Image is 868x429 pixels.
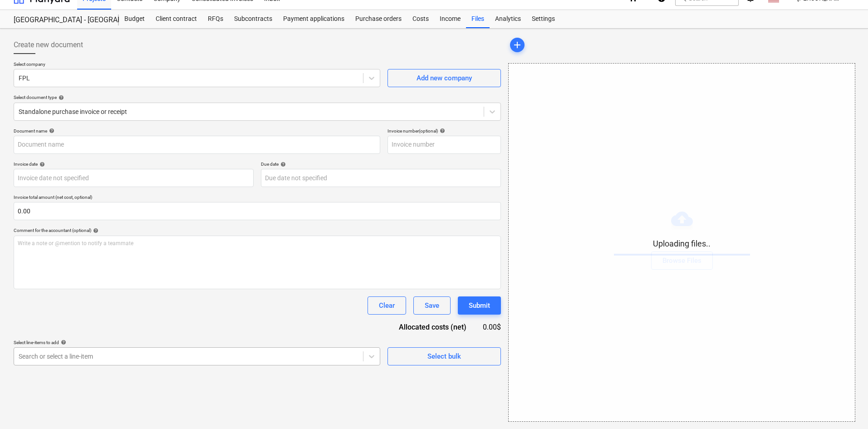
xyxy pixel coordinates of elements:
[91,228,98,233] span: help
[14,61,380,69] p: Select company
[14,15,108,25] div: [GEOGRAPHIC_DATA] - [GEOGRAPHIC_DATA]
[14,94,501,100] div: Select document type
[14,161,254,167] div: Invoice date
[458,296,501,315] button: Submit
[14,39,83,50] span: Create new document
[150,10,202,28] a: Client contract
[14,227,501,233] div: Comment for the accountant (optional)
[466,10,490,28] a: Files
[417,72,472,84] div: Add new company
[229,10,278,28] a: Subcontracts
[413,296,451,315] button: Save
[387,347,501,365] button: Select bulk
[368,296,406,315] button: Clear
[14,202,501,220] input: Invoice total amount (net cost, optional)
[387,128,501,134] div: Invoice number (optional)
[512,39,523,50] span: add
[383,322,481,332] div: Allocated costs (net)
[481,322,501,332] div: 0.00$
[350,10,407,28] a: Purchase orders
[387,136,501,154] input: Invoice number
[407,10,434,28] a: Costs
[526,10,560,28] a: Settings
[279,162,286,167] span: help
[261,169,501,187] input: Due date not specified
[434,10,466,28] a: Income
[278,10,350,28] a: Payment applications
[490,10,526,28] a: Analytics
[614,238,750,249] p: Uploading files..
[379,300,395,311] div: Clear
[438,128,445,133] span: help
[469,300,490,311] div: Submit
[14,194,501,202] p: Invoice total amount (net cost, optional)
[59,340,66,345] span: help
[57,95,64,100] span: help
[261,161,501,167] div: Due date
[14,169,254,187] input: Invoice date not specified
[508,63,855,422] div: Uploading files..Browse Files
[14,136,380,154] input: Document name
[119,10,150,28] a: Budget
[202,10,229,28] a: RFQs
[427,350,461,362] div: Select bulk
[14,340,380,345] div: Select line-items to add
[387,69,501,87] button: Add new company
[425,300,439,311] div: Save
[38,162,45,167] span: help
[14,128,380,134] div: Document name
[47,128,54,133] span: help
